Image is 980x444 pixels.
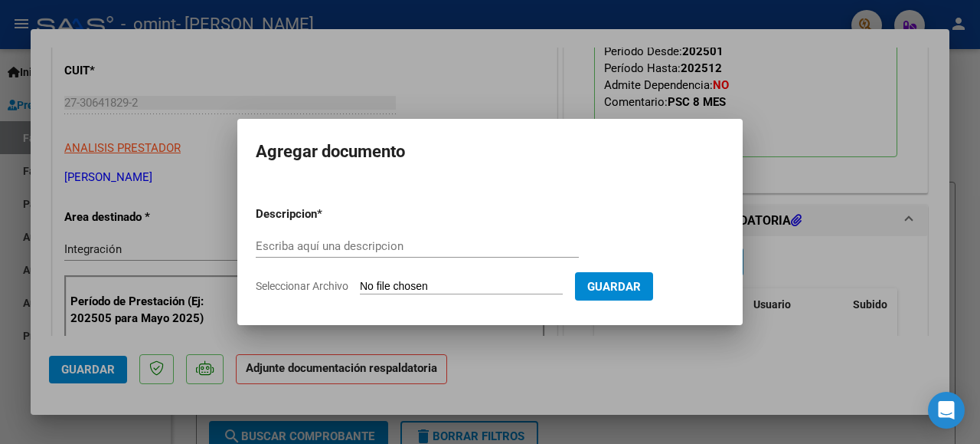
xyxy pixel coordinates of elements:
[256,280,348,292] span: Seleccionar Archivo
[575,272,653,301] button: Guardar
[928,392,965,429] div: Open Intercom Messenger
[587,280,641,294] span: Guardar
[256,206,397,223] p: Descripcion
[256,137,724,166] h2: Agregar documento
